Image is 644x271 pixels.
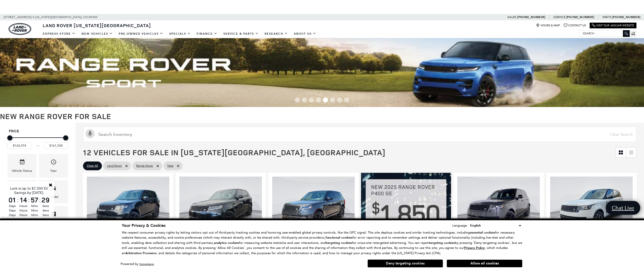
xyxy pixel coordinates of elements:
[83,127,636,142] input: Search Inventory
[179,177,262,238] div: 1 / 2
[41,217,50,222] span: Secs
[457,177,540,238] img: 2025 LAND ROVER Range Rover SE 1
[35,14,83,20] span: [US_STATE][GEOGRAPHIC_DATA],
[19,213,28,217] span: Hours
[43,22,151,28] span: Land Rover [US_STATE][GEOGRAPHIC_DATA]
[457,177,540,238] div: 1 / 2
[30,217,39,222] span: Mins
[469,223,522,228] select: Language Select
[368,259,443,267] button: Deny targeting cookies
[602,15,612,19] span: Parts
[44,142,68,149] input: Maximum
[7,134,68,149] div: Price
[125,251,156,255] strong: Arbitration Provision
[194,29,220,38] a: Finance
[326,235,352,240] strong: functional cookies
[609,204,637,211] span: Chat Live
[19,204,28,208] span: Hours
[302,97,307,102] span: Go to slide 2
[326,241,352,245] strong: targeting cookies
[272,177,355,238] img: 2025 LAND ROVER Range Rover SE 1
[40,22,154,28] a: Land Rover [US_STATE][GEOGRAPHIC_DATA]
[30,208,39,213] span: Mins
[316,97,321,102] span: Go to slide 4
[7,135,12,140] div: Minimum Price
[30,213,39,217] span: Mins
[39,196,41,204] span: :
[566,15,594,19] a: [PHONE_NUMBER]
[536,24,560,27] a: Hours & Map
[309,97,314,102] span: Go to slide 3
[517,15,545,19] a: [PHONE_NUMBER]
[19,196,28,203] span: 14
[337,97,342,102] span: Go to slide 7
[8,208,17,213] span: Days
[120,262,154,266] div: Powered by
[344,97,349,102] span: Go to slide 8
[28,196,30,204] span: :
[330,97,335,102] span: Go to slide 6
[50,168,57,174] div: Year
[295,97,300,102] span: Go to slide 1
[4,15,98,19] a: [STREET_ADDRESS] • [US_STATE][GEOGRAPHIC_DATA], CO 80905
[592,24,634,27] a: Visit Our Jaguar Website
[323,97,328,102] span: Go to slide 5
[41,208,50,213] span: Secs
[553,15,565,19] span: Service
[40,29,78,38] a: EXPRESS STORE
[87,177,169,238] div: 1 / 2
[19,217,28,222] span: Hours
[8,180,36,203] div: MakeMake
[550,177,633,238] img: 2025 LAND ROVER Range Rover SE 1
[107,163,122,169] span: Land Rover
[214,241,239,245] strong: analytics cookies
[86,129,95,138] svg: Click to toggle on voice search
[8,204,17,208] span: Days
[12,168,32,174] div: Vehicle Status
[564,24,586,27] a: Contact Us
[83,14,88,20] span: CO
[17,196,19,204] span: :
[39,154,68,177] div: YearYear
[179,177,262,238] img: 2025 LAND ROVER Range Rover SE 1
[19,158,25,168] span: Vehicle
[78,29,116,38] a: New Vehicles
[612,15,640,19] a: [PHONE_NUMBER]
[272,177,355,238] div: 1 / 2
[19,208,28,213] span: Hours
[507,15,516,19] span: Sales
[122,230,522,256] p: We respect consumer privacy rights by letting visitors opt out of third-party tracking cookies an...
[220,29,262,38] a: Service & Parts
[39,180,68,203] div: ModelModel
[262,29,291,38] a: Research
[9,129,67,134] h5: Price
[87,177,169,238] img: 2025 LAND ROVER Range Rover SE 1
[116,29,166,38] a: Pre-Owned Vehicles
[51,158,57,168] span: Year
[122,223,166,228] span: Your Privacy & Cookies
[139,262,154,266] a: ComplyAuto
[447,260,522,267] button: Allow all cookies
[7,142,32,149] input: Minimum
[10,186,48,195] span: Lock in up to $7,500 EV Savings by [DATE].
[136,163,153,169] span: Range Rover
[167,163,174,169] span: false
[48,183,53,187] a: Close
[8,196,17,203] span: 01
[41,196,50,203] span: 29
[63,135,68,140] div: Maximum Price
[41,213,50,217] span: Secs
[89,14,98,20] span: 80905
[166,29,194,38] a: Specials
[452,224,468,227] div: Language:
[464,246,485,250] a: Privacy Policy
[9,23,31,35] img: Land Rover
[30,196,39,203] span: 57
[291,29,319,38] a: About Us
[550,177,633,238] div: 1 / 2
[40,29,319,38] nav: Main Navigation
[4,14,34,20] span: [STREET_ADDRESS] •
[30,204,39,208] span: Mins
[87,163,98,169] span: Clear All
